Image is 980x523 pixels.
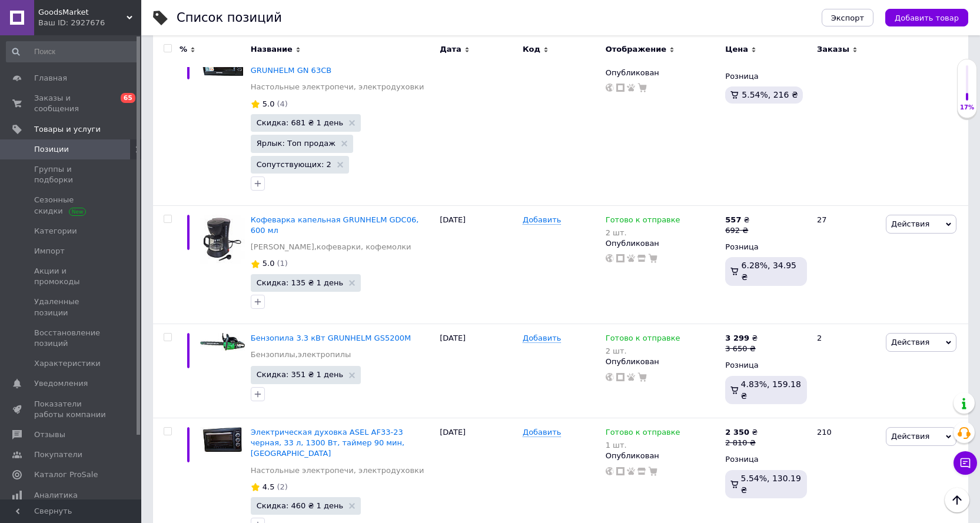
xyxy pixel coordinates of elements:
[34,328,109,349] span: Восстановление позиций
[606,44,666,55] span: Отображение
[606,334,680,346] span: Готово к отправке
[725,428,749,437] b: 2 350
[741,474,801,495] span: 5.54%, 130.19 ₴
[437,205,520,324] div: [DATE]
[725,44,748,55] span: Цена
[895,14,959,22] span: Добавить товар
[34,378,88,389] span: Уведомления
[263,259,275,268] span: 5.0
[831,14,864,22] span: Экспорт
[251,465,424,476] a: Настольные электропечи, электродуховки
[177,12,282,24] div: Список позиций
[810,205,883,324] div: 27
[251,82,424,92] a: Настольные электропечи, электродуховки
[725,333,758,344] div: ₴
[725,360,807,371] div: Розница
[725,344,758,354] div: 3 650 ₴
[34,469,98,480] span: Каталог ProSale
[200,333,245,351] img: Бензопила 3.3 кВт GRUNHELM GS5200M
[891,432,929,441] span: Действия
[34,73,67,84] span: Главная
[180,44,187,55] span: %
[263,99,275,108] span: 5.0
[606,68,720,78] div: Опубликован
[725,225,749,236] div: 692 ₴
[257,119,343,126] span: Скидка: 681 ₴ 1 день
[34,226,77,236] span: Категории
[34,124,101,135] span: Товары и услуги
[606,238,720,249] div: Опубликован
[523,215,561,225] span: Добавить
[34,490,78,501] span: Аналитика
[34,195,109,216] span: Сезонные скидки
[6,41,139,62] input: Поиск
[251,242,411,252] a: [PERSON_NAME],кофеварки, кофемолки
[251,215,419,235] a: Кофеварка капельная GRUNHELM GDC06, 600 мл
[251,44,293,55] span: Название
[741,379,801,401] span: 4.83%, 159.18 ₴
[277,99,287,108] span: (4)
[945,488,969,512] button: Наверх
[34,358,101,369] span: Характеристики
[277,259,287,268] span: (1)
[725,454,807,465] div: Розница
[34,449,82,460] span: Покупатели
[891,219,929,228] span: Действия
[257,139,335,147] span: Ярлык: Топ продаж
[277,482,287,491] span: (2)
[440,44,461,55] span: Дата
[958,104,976,112] div: 17%
[606,428,680,440] span: Готово к отправке
[251,334,411,342] a: Бензопила 3.3 кВт GRUNHELM GS5200M
[34,399,109,420] span: Показатели работы компании
[200,427,245,454] img: Электрическая духовка ASEL AF33-23 черная, 33 л, 1300 Вт, таймер 90 мин, Турция
[742,90,798,99] span: 5.54%, 216 ₴
[725,215,749,225] div: ₴
[891,338,929,347] span: Действия
[606,441,680,449] div: 1 шт.
[725,427,758,438] div: ₴
[34,297,109,318] span: Удаленные позиции
[34,93,109,114] span: Заказы и сообщения
[523,428,561,437] span: Добавить
[885,9,968,26] button: Добавить товар
[822,9,873,26] button: Экспорт
[34,246,65,256] span: Импорт
[38,18,141,28] div: Ваш ID: 2927676
[725,334,749,342] b: 3 299
[725,215,741,224] b: 557
[725,242,807,252] div: Розница
[38,7,127,18] span: GoodsMarket
[34,266,109,287] span: Акции и промокоды
[34,429,65,440] span: Отзывы
[954,451,977,475] button: Чат с покупателем
[725,71,807,82] div: Розница
[606,347,680,355] div: 2 шт.
[523,44,540,55] span: Код
[606,451,720,461] div: Опубликован
[251,349,351,360] a: Бензопилы,электропилы
[257,161,331,168] span: Сопутствующих: 2
[34,144,69,155] span: Позиции
[817,44,849,55] span: Заказы
[810,35,883,205] div: 182
[606,215,680,228] span: Готово к отправке
[257,279,343,287] span: Скидка: 135 ₴ 1 день
[121,93,135,103] span: 65
[257,502,343,509] span: Скидка: 460 ₴ 1 день
[34,164,109,185] span: Группы и подборки
[437,324,520,418] div: [DATE]
[606,357,720,367] div: Опубликован
[263,482,275,491] span: 4.5
[257,371,343,378] span: Скидка: 351 ₴ 1 день
[523,334,561,343] span: Добавить
[742,261,796,282] span: 6.28%, 34.95 ₴
[810,324,883,418] div: 2
[606,228,680,237] div: 2 шт.
[725,438,758,448] div: 2 810 ₴
[437,35,520,205] div: [DATE]
[251,428,404,458] a: Электрическая духовка ASEL AF33-23 черная, 33 л, 1300 Вт, таймер 90 мин, [GEOGRAPHIC_DATA]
